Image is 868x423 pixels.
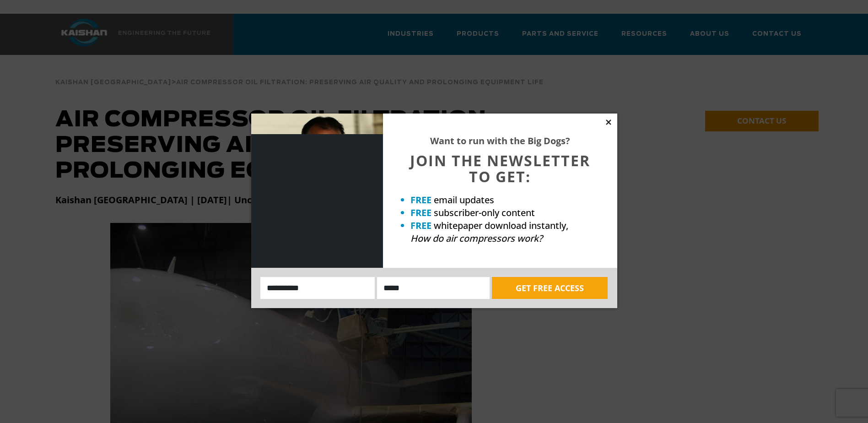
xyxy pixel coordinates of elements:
[260,277,375,299] input: Name:
[377,277,490,299] input: Email
[604,118,613,126] button: Close
[410,151,590,186] span: JOIN THE NEWSLETTER TO GET:
[410,194,431,206] strong: FREE
[410,232,543,244] em: How do air compressors work?
[430,135,570,147] strong: Want to run with the Big Dogs?
[434,206,535,219] span: subscriber-only content
[410,219,431,232] strong: FREE
[434,219,568,232] span: whitepaper download instantly,
[410,206,431,219] strong: FREE
[434,194,494,206] span: email updates
[492,277,608,299] button: GET FREE ACCESS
